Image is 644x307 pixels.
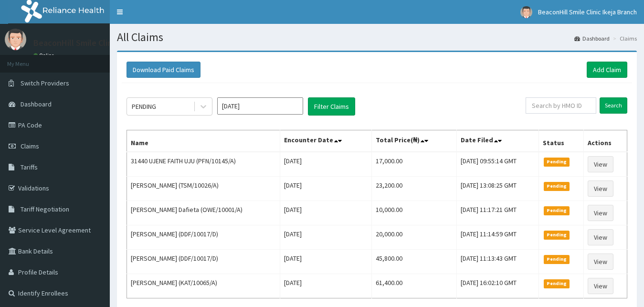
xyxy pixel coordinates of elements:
[611,34,637,42] li: Claims
[280,152,372,177] td: [DATE]
[21,79,69,87] span: Switch Providers
[217,97,303,115] input: Select Month and Year
[600,97,627,114] input: Search
[457,201,539,225] td: [DATE] 11:17:21 GMT
[372,274,457,298] td: 61,400.00
[544,231,570,239] span: Pending
[457,225,539,250] td: [DATE] 11:14:59 GMT
[117,31,637,43] h1: All Claims
[544,255,570,264] span: Pending
[538,130,583,152] th: Status
[544,182,570,191] span: Pending
[127,130,280,152] th: Name
[132,102,156,111] div: PENDING
[588,180,613,197] a: View
[457,250,539,274] td: [DATE] 11:13:43 GMT
[127,152,280,177] td: 31440 UJENE FAITH UJU (PFN/10145/A)
[587,62,627,78] a: Add Claim
[372,250,457,274] td: 45,800.00
[5,29,26,50] img: User Image
[280,130,372,152] th: Encounter Date
[520,6,532,18] img: User Image
[21,142,39,150] span: Claims
[584,130,627,152] th: Actions
[280,177,372,201] td: [DATE]
[280,250,372,274] td: [DATE]
[588,278,613,294] a: View
[21,100,52,108] span: Dashboard
[127,274,280,298] td: [PERSON_NAME] (KAT/10065/A)
[372,201,457,225] td: 10,000.00
[588,229,613,245] a: View
[308,97,355,116] button: Filter Claims
[588,205,613,221] a: View
[457,152,539,177] td: [DATE] 09:55:14 GMT
[127,62,201,78] button: Download Paid Claims
[544,158,570,166] span: Pending
[526,97,596,114] input: Search by HMO ID
[127,250,280,274] td: [PERSON_NAME] (DDF/10017/D)
[574,34,610,42] a: Dashboard
[127,177,280,201] td: [PERSON_NAME] (TSM/10026/A)
[457,177,539,201] td: [DATE] 13:08:25 GMT
[588,254,613,270] a: View
[457,274,539,298] td: [DATE] 16:02:10 GMT
[21,205,69,213] span: Tariff Negotiation
[372,152,457,177] td: 17,000.00
[33,39,166,47] p: BeaconHill Smile Clinic Ikeja Branch
[544,279,570,288] span: Pending
[544,206,570,215] span: Pending
[538,8,637,16] span: BeaconHill Smile Clinic Ikeja Branch
[280,225,372,250] td: [DATE]
[280,274,372,298] td: [DATE]
[33,52,56,59] a: Online
[127,201,280,225] td: [PERSON_NAME] Dafieta (OWE/10001/A)
[588,156,613,172] a: View
[21,163,38,171] span: Tariffs
[127,225,280,250] td: [PERSON_NAME] (DDF/10017/D)
[280,201,372,225] td: [DATE]
[372,225,457,250] td: 20,000.00
[372,130,457,152] th: Total Price(₦)
[457,130,539,152] th: Date Filed
[372,177,457,201] td: 23,200.00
